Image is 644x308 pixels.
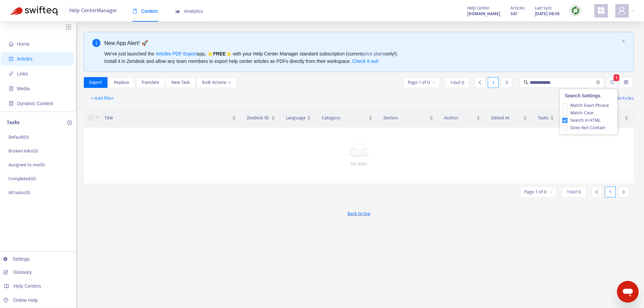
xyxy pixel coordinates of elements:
[322,114,367,122] span: Category
[286,114,306,122] span: Language
[568,102,612,109] span: Match Exact Phrase
[571,6,580,15] img: sync.dc5367851b00ba804db3.png
[568,109,596,117] span: Match Case
[10,6,57,16] img: Swifteq
[535,4,552,12] span: Last Sync
[316,109,378,127] th: Category
[597,6,605,15] span: appstore
[444,114,475,122] span: Author
[175,8,203,14] span: Analytics
[565,93,601,98] strong: Search Settings
[467,10,500,18] strong: [DOMAIN_NAME]
[617,281,639,303] iframe: Button to launch messaging window
[378,109,439,127] th: Section
[439,109,486,127] th: Author
[486,109,532,127] th: Edited At
[247,114,270,122] span: Zendesk ID
[618,6,626,15] span: user
[568,117,603,124] span: Search in HTML
[383,114,428,122] span: Section
[95,115,99,119] span: down
[510,10,517,18] strong: 547
[510,4,525,12] span: Articles
[281,109,316,127] th: Language
[241,109,281,127] th: Zendesk ID
[568,124,608,132] span: Does Not Contain
[69,4,117,17] span: Help Center Manager
[535,10,559,18] strong: [DATE] 08:56
[133,8,158,14] span: Content
[133,9,137,14] span: book
[99,109,242,127] th: Title
[467,10,500,18] a: [DOMAIN_NAME]
[175,9,180,14] span: area-chart
[614,74,619,81] span: 1
[491,114,522,122] span: Edited At
[467,4,490,12] span: Help Center
[104,114,231,122] span: Title
[532,109,559,127] th: Tasks
[538,114,549,122] span: Tasks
